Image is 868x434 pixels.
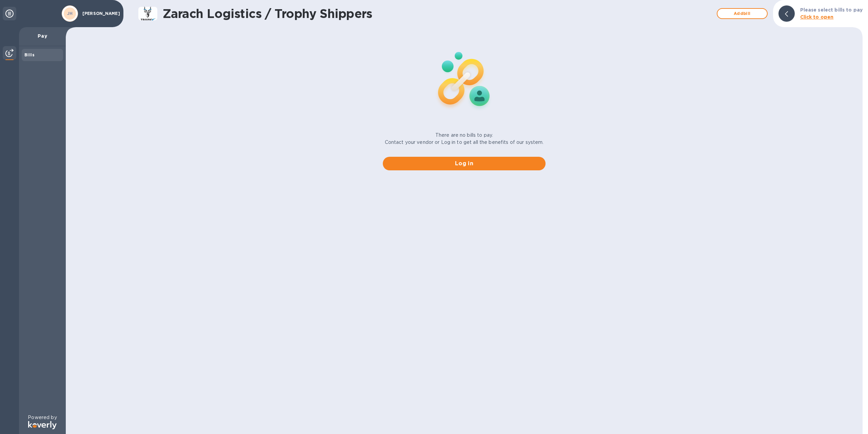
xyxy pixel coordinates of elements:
[800,7,863,13] b: Please select bills to pay
[717,8,768,19] button: Addbill
[800,14,834,20] b: Click to open
[28,414,57,421] p: Powered by
[383,157,546,170] button: Log in
[24,52,35,57] b: Bills
[24,33,60,39] p: Pay
[163,6,713,21] h1: Zarach Logistics / Trophy Shippers
[82,11,116,16] p: [PERSON_NAME]
[67,11,73,16] b: JH
[385,132,544,146] p: There are no bills to pay. Contact your vendor or Log in to get all the benefits of our system.
[28,421,57,429] img: Logo
[388,159,540,168] span: Log in
[723,10,762,18] span: Add bill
